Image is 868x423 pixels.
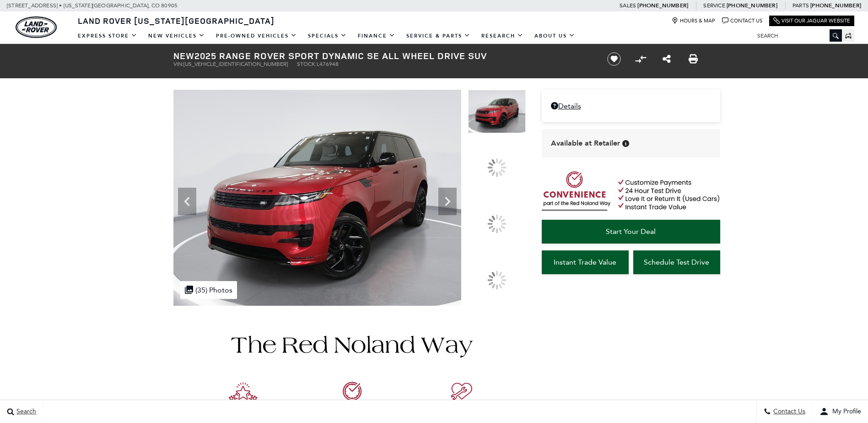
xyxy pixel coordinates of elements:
[750,30,842,41] input: Search
[622,140,629,147] div: Vehicle is in stock and ready for immediate delivery. Due to demand, availability is subject to c...
[542,220,720,244] a: Start Your Deal
[620,2,636,9] span: Sales
[703,2,725,9] span: Service
[689,54,698,65] a: Print this New 2025 Range Rover Sport Dynamic SE All Wheel Drive SUV
[554,258,616,266] span: Instant Trade Value
[551,102,711,110] a: Details
[771,408,805,416] span: Contact Us
[810,2,861,9] a: [PHONE_NUMBER]
[644,258,709,266] span: Schedule Test Drive
[72,28,143,44] a: EXPRESS STORE
[793,2,809,9] span: Parts
[773,17,850,24] a: Visit Our Jaguar Website
[173,61,183,67] span: VIN:
[183,61,288,67] span: [US_VEHICLE_IDENTIFICATION_NUMBER]
[302,28,352,44] a: Specials
[210,28,302,44] a: Pre-Owned Vehicles
[16,16,57,38] img: Land Rover
[173,49,194,62] strong: New
[468,90,526,133] img: New 2025 Firenze Red LAND ROVER Dynamic SE image 1
[606,227,656,236] span: Start Your Deal
[663,54,671,65] a: Share this New 2025 Range Rover Sport Dynamic SE All Wheel Drive SUV
[604,52,624,66] button: Save vehicle
[317,61,339,67] span: L476948
[173,90,461,306] img: New 2025 Firenze Red LAND ROVER Dynamic SE image 1
[173,51,592,61] h1: 2025 Range Rover Sport Dynamic SE All Wheel Drive SUV
[551,138,620,148] span: Available at Retailer
[542,279,720,423] iframe: YouTube video player
[78,15,275,26] span: Land Rover [US_STATE][GEOGRAPHIC_DATA]
[16,16,57,38] a: land-rover
[529,28,581,44] a: About Us
[72,28,581,44] nav: Main Navigation
[14,408,36,416] span: Search
[297,61,317,67] span: Stock:
[637,2,688,9] a: [PHONE_NUMBER]
[352,28,401,44] a: Finance
[722,17,762,24] a: Contact Us
[401,28,476,44] a: Service & Parts
[143,28,210,44] a: New Vehicles
[542,250,629,274] a: Instant Trade Value
[727,2,777,9] a: [PHONE_NUMBER]
[476,28,529,44] a: Research
[180,281,237,299] div: (35) Photos
[634,52,647,66] button: Compare vehicle
[672,17,715,24] a: Hours & Map
[813,400,868,423] button: user-profile-menu
[633,250,720,274] a: Schedule Test Drive
[829,408,861,416] span: My Profile
[72,15,280,26] a: Land Rover [US_STATE][GEOGRAPHIC_DATA]
[7,2,178,9] a: [STREET_ADDRESS] • [US_STATE][GEOGRAPHIC_DATA], CO 80905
